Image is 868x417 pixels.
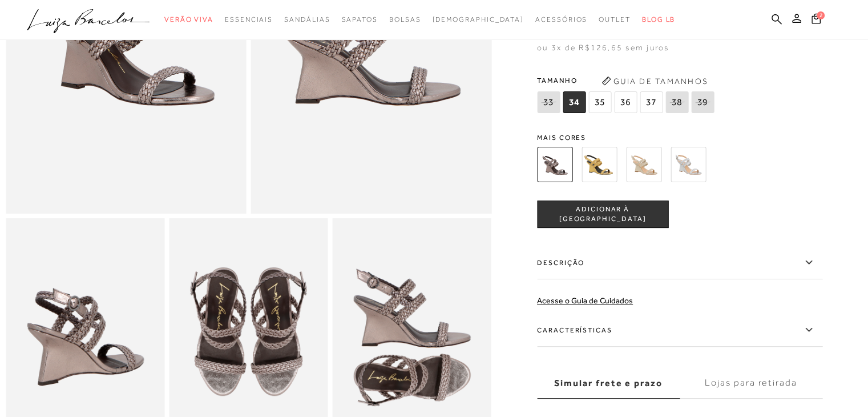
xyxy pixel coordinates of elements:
[671,147,706,182] img: SANDÁLIA ANABELA EM METALIZADO PRATA COM TIRAS TRANÇADAS
[691,91,714,113] span: 39
[680,368,822,399] label: Lojas para retirada
[389,15,421,23] span: Bolsas
[535,9,587,30] a: noSubCategoriesText
[164,15,213,23] span: Verão Viva
[614,91,637,113] span: 36
[164,9,213,30] a: noSubCategoriesText
[225,9,273,30] a: noSubCategoriesText
[341,15,377,23] span: Sapatos
[537,201,668,228] button: ADICIONAR À [GEOGRAPHIC_DATA]
[225,15,273,23] span: Essenciais
[537,72,717,89] span: Tamanho
[284,9,330,30] a: noSubCategoriesText
[432,9,524,30] a: noSubCategoriesText
[665,91,688,113] span: 38
[537,314,822,347] label: Características
[537,147,572,182] img: SANDÁLIA ANABELA EM METALIZADO CHUMBO COM TIRAS TRANÇADAS
[537,368,680,399] label: Simular frete e prazo
[538,204,668,224] span: ADICIONAR À [GEOGRAPHIC_DATA]
[389,9,421,30] a: noSubCategoriesText
[535,15,587,23] span: Acessórios
[597,72,712,90] button: Guia de Tamanhos
[537,43,669,52] span: ou 3x de R$126,65 sem juros
[640,91,663,113] span: 37
[642,15,675,23] span: BLOG LB
[537,296,633,305] a: Acesse o Guia de Cuidados
[432,15,524,23] span: [DEMOGRAPHIC_DATA]
[599,9,631,30] a: noSubCategoriesText
[563,91,586,113] span: 34
[599,15,631,23] span: Outlet
[537,246,822,279] label: Descrição
[537,91,560,113] span: 33
[626,147,661,182] img: SANDÁLIA ANABELA EM METALIZADO DOURADO COM TIRAS TRANÇADAS
[817,11,825,19] span: 2
[642,9,675,30] a: BLOG LB
[582,147,617,182] img: SANDÁLIA ANABELA EM METALIZADO DOURADO COM TIRAS TRANÇADAS
[588,91,611,113] span: 35
[341,9,377,30] a: noSubCategoriesText
[808,13,824,28] button: 2
[284,15,330,23] span: Sandálias
[537,134,822,141] span: Mais cores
